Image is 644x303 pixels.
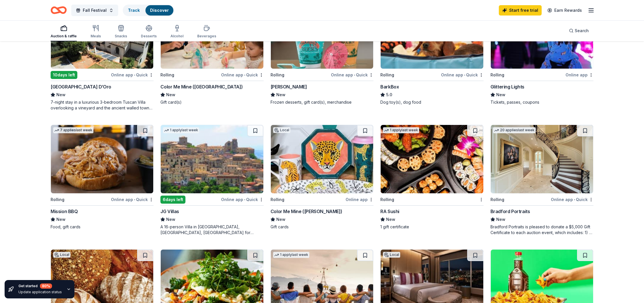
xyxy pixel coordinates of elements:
button: Meals [91,22,101,41]
div: 1 apply last week [383,127,419,133]
div: 10 days left [51,71,77,79]
div: RA Sushi [380,208,399,215]
div: Desserts [141,34,157,38]
span: New [276,216,285,223]
span: 5.0 [386,91,392,98]
div: Online app [346,196,373,203]
a: Home [51,3,67,17]
div: 1 apply last week [273,252,309,258]
a: Earn Rewards [544,5,585,16]
button: Snacks [115,22,127,41]
div: Rolling [380,72,394,78]
button: Alcohol [170,22,183,41]
span: New [166,91,175,98]
div: Color Me Mine ([GEOGRAPHIC_DATA]) [160,83,243,90]
div: Rolling [490,72,504,78]
div: [PERSON_NAME] [271,83,307,90]
div: 6 days left [160,196,185,204]
div: 7-night stay in a luxurious 3-bedroom Tuscan Villa overlooking a vineyard and the ancient walled ... [51,99,154,111]
div: A 16-person Villa in [GEOGRAPHIC_DATA], [GEOGRAPHIC_DATA], [GEOGRAPHIC_DATA] for 7days/6nights (R... [160,224,263,236]
div: Food, gift cards [51,224,154,230]
div: Dog toy(s), dog food [380,99,483,105]
span: • [244,73,245,77]
div: BarkBox [380,83,399,90]
div: 1 gift certificate [380,224,483,230]
div: Rolling [51,196,64,203]
div: Local [383,252,400,258]
img: Image for Color Me Mine (Henderson) [271,125,373,193]
div: [GEOGRAPHIC_DATA] D’Oro [51,83,111,90]
div: Rolling [490,196,504,203]
button: Beverages [197,22,216,41]
div: Online app Quick [111,196,154,203]
div: Frozen desserts, gift card(s), merchandise [271,99,373,105]
div: Gift card(s) [160,99,263,105]
span: • [464,73,465,77]
a: Image for Bradford Portraits20 applieslast weekRollingOnline app•QuickBradford PortraitsNewBradfo... [490,125,593,236]
img: Image for Mission BBQ [51,125,153,193]
button: TrackDiscover [123,5,174,16]
div: Online app Quick [551,196,593,203]
span: New [56,216,66,223]
span: New [496,216,505,223]
div: Snacks [115,34,127,38]
div: Rolling [380,196,394,203]
a: Image for Color Me Mine (Henderson)LocalRollingOnline appColor Me Mine ([PERSON_NAME])NewGift cards [271,125,373,230]
a: Image for JG Villas1 applylast week6days leftOnline app•QuickJG VillasNewA 16-person Villa in [GE... [160,125,263,236]
span: New [386,216,395,223]
div: Rolling [271,196,284,203]
button: Search [564,25,593,36]
div: Update application status [18,290,62,294]
img: Image for JG Villas [161,125,263,193]
a: Image for Mission BBQ7 applieslast weekRollingOnline app•QuickMission BBQNewFood, gift cards [51,125,154,230]
button: Fall Festival [71,5,118,16]
div: 1 apply last week [163,127,199,133]
span: • [354,73,355,77]
div: Online app Quick [331,71,373,78]
span: • [244,197,245,202]
a: Start free trial [499,5,542,16]
div: Color Me Mine ([PERSON_NAME]) [271,208,342,215]
span: Fall Festival [83,7,107,14]
div: Beverages [197,34,216,38]
div: Online app [566,71,593,78]
div: Mission BBQ [51,208,78,215]
div: 80 % [40,283,52,289]
button: Desserts [141,22,157,41]
span: • [574,197,575,202]
div: Bradford Portraits [490,208,530,215]
div: Rolling [160,72,174,78]
a: Discover [150,8,169,13]
div: Meals [91,34,101,38]
img: Image for RA Sushi [381,125,483,193]
button: Auction & raffle [51,22,77,41]
div: 20 applies last week [493,127,536,133]
div: Online app Quick [221,71,264,78]
div: Alcohol [170,34,183,38]
div: Rolling [271,72,284,78]
span: Search [575,27,589,34]
span: • [134,197,135,202]
a: Track [128,8,140,13]
div: Bradford Portraits is pleased to donate a $5,000 Gift Certificate to each auction event, which in... [490,224,593,236]
div: Gift cards [271,224,373,230]
span: New [496,91,505,98]
div: Tickets, passes, coupons [490,99,593,105]
div: Auction & raffle [51,34,77,38]
span: • [134,73,135,77]
div: Online app Quick [111,71,154,78]
div: Glittering Lights [490,83,524,90]
img: Image for Bradford Portraits [491,125,593,193]
div: JG Villas [160,208,179,215]
div: 7 applies last week [53,127,93,133]
div: Get started [18,283,62,289]
div: Online app Quick [221,196,264,203]
a: Image for RA Sushi1 applylast weekRollingRA SushiNew1 gift certificate [380,125,483,230]
div: Local [53,252,70,258]
div: Online app Quick [441,71,484,78]
span: New [276,91,285,98]
span: New [166,216,175,223]
div: Local [273,127,290,133]
span: New [56,91,66,98]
